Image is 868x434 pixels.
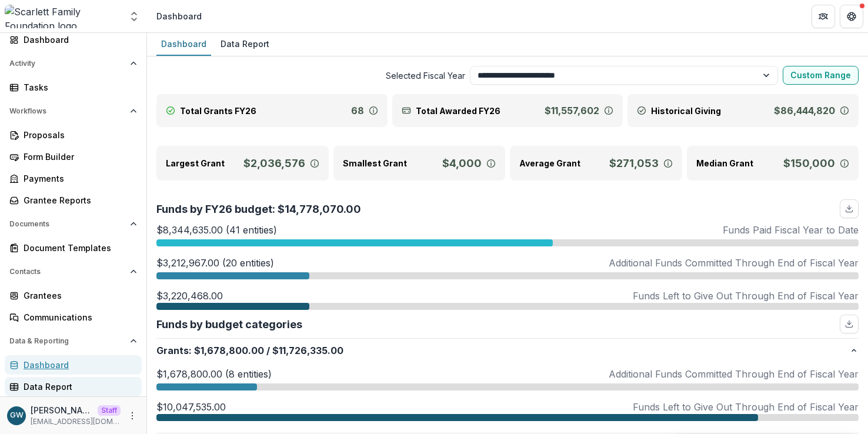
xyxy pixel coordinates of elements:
a: Dashboard [156,33,211,56]
p: Staff [98,405,121,416]
p: [PERSON_NAME] [31,404,93,416]
p: $8,344,635.00 (41 entities) [156,223,277,237]
p: Funds Left to Give Out Through End of Fiscal Year [633,400,859,414]
p: $150,000 [783,155,835,171]
span: Documents [9,220,125,228]
img: Scarlett Family Foundation logo [5,5,121,28]
p: Grants : $11,726,335.00 [156,343,849,358]
div: Grantee Reports [24,194,132,206]
p: Funds Left to Give Out Through End of Fiscal Year [633,289,859,303]
p: $1,678,800.00 (8 entities) [156,367,272,381]
button: Custom Range [783,66,859,85]
p: Funds by budget categories [156,316,302,332]
button: Get Help [840,5,863,28]
a: Grantee Reports [5,191,142,210]
div: Grace Willig [10,412,24,419]
nav: breadcrumb [152,8,206,25]
div: Communications [24,311,132,323]
button: Open Data & Reporting [5,332,142,350]
span: Activity [9,59,125,68]
div: Proposals [24,129,132,141]
button: Partners [812,5,835,28]
button: Open Activity [5,54,142,73]
p: $2,036,576 [243,155,305,171]
a: Document Templates [5,238,142,258]
p: [EMAIL_ADDRESS][DOMAIN_NAME] [31,416,121,427]
button: Grants:$1,678,800.00/$11,726,335.00 [156,339,859,362]
div: Tasks [24,81,132,94]
p: $11,557,602 [545,104,599,118]
div: Dashboard [24,34,132,46]
p: Additional Funds Committed Through End of Fiscal Year [609,256,859,270]
p: $4,000 [442,155,482,171]
p: Funds by FY26 budget: $14,778,070.00 [156,201,361,217]
a: Dashboard [5,30,142,49]
span: $1,678,800.00 [194,343,264,358]
p: Largest Grant [166,157,225,169]
a: Data Report [5,377,142,396]
p: 68 [351,104,364,118]
span: Workflows [9,107,125,115]
a: Dashboard [5,355,142,375]
div: Form Builder [24,151,132,163]
p: $3,212,967.00 (20 entities) [156,256,274,270]
div: Grants:$1,678,800.00/$11,726,335.00 [156,362,859,433]
button: Open entity switcher [126,5,142,28]
button: Open Contacts [5,262,142,281]
div: Dashboard [156,10,202,22]
p: Total Grants FY26 [180,105,256,117]
span: Data & Reporting [9,337,125,345]
a: Grantees [5,286,142,305]
a: Form Builder [5,147,142,166]
a: Communications [5,308,142,327]
p: Additional Funds Committed Through End of Fiscal Year [609,367,859,381]
button: Open Documents [5,215,142,233]
button: download [840,315,859,333]
p: $10,047,535.00 [156,400,226,414]
div: Data Report [24,380,132,393]
div: Payments [24,172,132,185]
p: Average Grant [519,157,580,169]
span: / [266,343,270,358]
p: $3,220,468.00 [156,289,223,303]
p: Funds Paid Fiscal Year to Date [723,223,859,237]
span: Contacts [9,268,125,276]
a: Data Report [216,33,274,56]
div: Document Templates [24,242,132,254]
p: Historical Giving [651,105,721,117]
div: Data Report [216,35,274,52]
div: Dashboard [24,359,132,371]
button: More [125,409,139,423]
a: Payments [5,169,142,188]
button: download [840,199,859,218]
a: Proposals [5,125,142,145]
p: Total Awarded FY26 [416,105,500,117]
p: $271,053 [609,155,659,171]
span: Selected Fiscal Year [156,69,465,82]
a: Tasks [5,78,142,97]
p: Median Grant [696,157,753,169]
p: $86,444,820 [774,104,835,118]
div: Grantees [24,289,132,302]
div: Dashboard [156,35,211,52]
p: Smallest Grant [343,157,407,169]
button: Open Workflows [5,102,142,121]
